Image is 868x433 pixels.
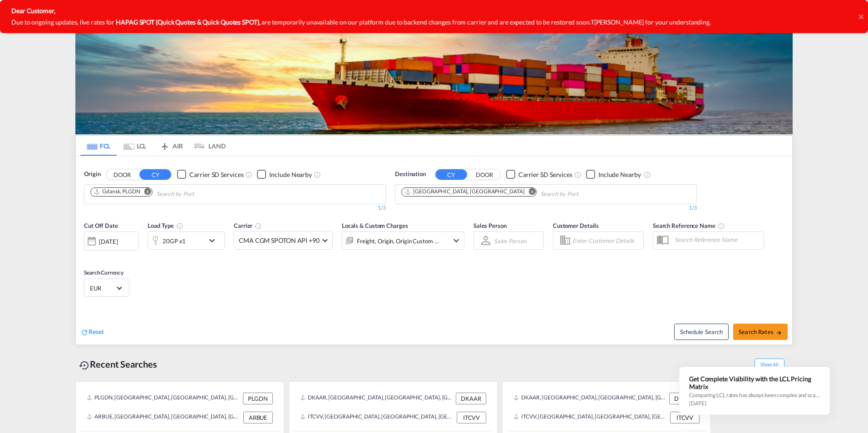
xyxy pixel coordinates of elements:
md-icon: icon-information-outline [176,222,183,230]
div: 1/3 [395,204,697,212]
div: Press delete to remove this chip. [404,188,526,196]
md-icon: icon-airplane [159,141,170,148]
md-tab-item: LAND [189,136,226,156]
span: Locals & Custom Charges [342,222,408,229]
button: Note: By default Schedule search will only considerorigin ports, destination ports and cut off da... [674,324,729,340]
div: ITCVV, Civitavecchia, Italy, Southern Europe, Europe [513,412,668,423]
md-datepicker: Select [84,250,91,262]
span: Show All [755,359,784,370]
button: DOOR [469,169,500,180]
md-checkbox: Checkbox No Ink [506,170,572,179]
div: PLGDN [243,393,273,404]
input: Chips input. [156,187,242,202]
span: Cut Off Date [84,222,118,229]
span: CMA CGM SPOTON API +90 [239,236,320,245]
span: Sales Person [473,222,507,229]
div: DKAAR, Aarhus, Denmark, Northern Europe, Europe [300,393,454,404]
div: Include Nearby [269,170,312,179]
span: Search Reference Name [653,222,725,229]
span: EUR [90,284,115,292]
div: ITCVV [457,412,486,423]
div: DKAAR [456,393,486,404]
div: Gdansk, PLGDN [94,188,140,196]
md-chips-wrap: Chips container. Use arrow keys to select chips. [400,185,630,202]
md-icon: icon-chevron-down [451,235,462,246]
div: ARBUE, Buenos Aires, Argentina, South America, Americas [87,412,241,423]
button: Remove [138,188,152,197]
div: ITCVV, Civitavecchia, Italy, Southern Europe, Europe [300,412,454,423]
md-select: Select Currency: € EUREuro [89,281,124,295]
div: Include Nearby [598,170,641,179]
div: OriginDOOR CY Checkbox No InkUnchecked: Search for CY (Container Yard) services for all selected ... [76,156,792,344]
md-icon: Unchecked: Ignores neighbouring ports when fetching rates.Checked : Includes neighbouring ports w... [314,171,321,178]
span: Load Type [148,222,183,229]
span: Customer Details [553,222,599,229]
div: Freight Origin Origin Custom Factory Stuffingicon-chevron-down [342,231,464,250]
md-tab-item: FCL [80,136,117,156]
div: Carrier SD Services [189,170,243,179]
md-checkbox: Checkbox No Ink [257,170,312,179]
md-icon: Unchecked: Search for CY (Container Yard) services for all selected carriers.Checked : Search for... [574,171,582,178]
div: icon-refreshReset [80,327,104,337]
button: CY [435,169,467,180]
img: LCL+%26+FCL+BACKGROUND.png [75,29,793,134]
md-icon: icon-refresh [80,328,89,336]
div: [DATE] [84,231,138,251]
span: Reset [89,328,104,335]
div: DKAAR [669,393,700,404]
md-select: Sales Person [493,234,528,247]
md-chips-wrap: Chips container. Use arrow keys to select chips. [89,185,246,202]
div: Freight Origin Origin Custom Factory Stuffing [357,235,439,247]
div: Recent Searches [75,354,161,374]
div: Press delete to remove this chip. [94,188,142,196]
div: PLGDN, Gdansk, Poland, Eastern Europe , Europe [87,393,241,404]
button: CY [139,169,171,180]
md-tab-item: LCL [117,136,153,156]
div: [DATE] [99,237,118,246]
md-icon: The selected Trucker/Carrierwill be displayed in the rate results If the rates are from another f... [255,222,262,230]
span: Destination [395,170,426,179]
button: Search Ratesicon-arrow-right [733,324,788,340]
div: DKAAR, Aarhus, Denmark, Northern Europe, Europe [513,393,667,404]
button: DOOR [106,169,138,180]
div: 20GP x1 [163,235,186,247]
input: Enter Customer Details [572,234,641,247]
span: Carrier [234,222,262,229]
div: 1/3 [84,204,386,212]
md-icon: Unchecked: Search for CY (Container Yard) services for all selected carriers.Checked : Search for... [245,171,252,178]
input: Search Reference Name [670,233,764,246]
md-pagination-wrapper: Use the left and right arrow keys to navigate between tabs [80,136,226,156]
input: Chips input. [540,187,626,202]
span: Search Rates [739,328,782,335]
span: Search Currency [84,269,123,276]
md-icon: Your search will be saved by the below given name [718,222,725,230]
button: Remove [523,188,536,197]
div: Carrier SD Services [518,170,572,179]
md-tab-item: AIR [153,136,189,156]
div: ARBUE [243,412,273,423]
md-icon: icon-arrow-right [776,330,782,336]
md-icon: icon-backup-restore [79,360,90,371]
md-icon: icon-chevron-down [207,235,222,246]
md-checkbox: Checkbox No Ink [177,170,243,179]
div: Buenos Aires, ARBUE [404,188,524,196]
div: 20GP x1icon-chevron-down [148,231,225,250]
md-icon: Unchecked: Ignores neighbouring ports when fetching rates.Checked : Includes neighbouring ports w... [644,171,651,178]
md-checkbox: Checkbox No Ink [586,170,641,179]
span: Origin [84,170,100,179]
div: ITCVV [670,412,700,423]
